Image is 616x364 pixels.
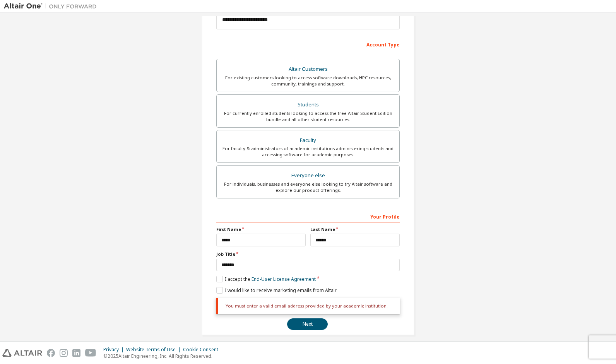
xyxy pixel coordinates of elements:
[216,287,337,294] label: I would like to receive marketing emails from Altair
[183,347,223,353] div: Cookie Consent
[216,251,400,257] label: Job Title
[60,349,68,357] img: instagram.svg
[252,276,316,282] a: End-User License Agreement
[103,347,126,353] div: Privacy
[287,318,328,330] button: Next
[221,145,395,158] div: For faculty & administrators of academic institutions administering students and accessing softwa...
[221,110,395,123] div: For currently enrolled students looking to access the free Altair Student Edition bundle and all ...
[47,349,55,357] img: facebook.svg
[310,226,400,232] label: Last Name
[221,181,395,193] div: For individuals, businesses and everyone else looking to try Altair software and explore our prod...
[2,349,42,357] img: altair_logo.svg
[4,2,101,10] img: Altair One
[221,64,395,75] div: Altair Customers
[126,347,183,353] div: Website Terms of Use
[216,276,316,282] label: I accept the
[216,210,400,222] div: Your Profile
[103,353,223,359] p: © 2025 Altair Engineering, Inc. All Rights Reserved.
[216,226,306,232] label: First Name
[221,75,395,87] div: For existing customers looking to access software downloads, HPC resources, community, trainings ...
[72,349,80,357] img: linkedin.svg
[216,38,400,50] div: Account Type
[221,135,395,146] div: Faculty
[85,349,96,357] img: youtube.svg
[221,170,395,181] div: Everyone else
[221,99,395,110] div: Students
[216,298,400,314] div: You must enter a valid email address provided by your academic institution.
